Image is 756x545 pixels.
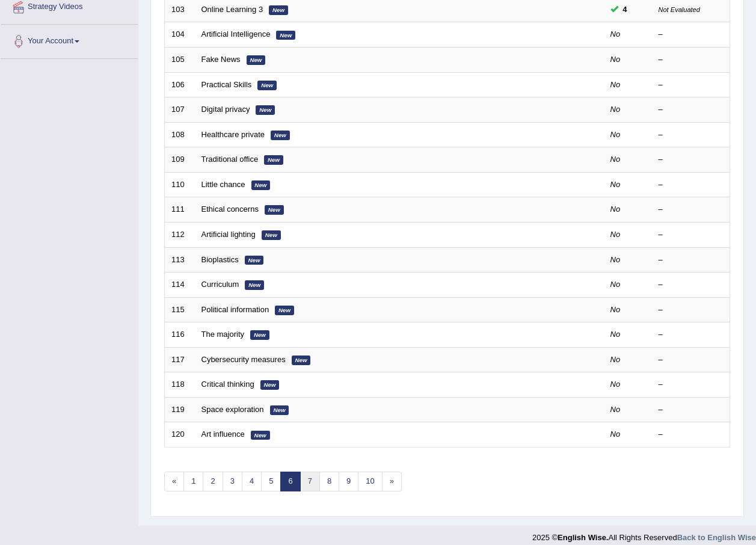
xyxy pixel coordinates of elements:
[300,472,320,491] a: 7
[659,354,724,366] div: –
[223,472,242,491] a: 3
[201,55,241,64] a: Fake News
[201,330,245,339] a: The majority
[610,155,621,164] em: No
[247,55,266,65] em: New
[659,279,724,291] div: –
[275,306,294,315] em: New
[201,355,286,364] a: Cybersecurity measures
[358,472,382,491] a: 10
[165,422,195,448] td: 120
[164,472,184,491] a: «
[262,230,281,240] em: New
[292,356,311,365] em: New
[659,104,724,115] div: –
[245,280,264,290] em: New
[201,280,239,289] a: Curriculum
[261,472,281,491] a: 5
[165,172,195,197] td: 110
[610,130,621,139] em: No
[165,122,195,147] td: 108
[610,280,621,289] em: No
[260,380,280,390] em: New
[251,180,271,190] em: New
[610,80,621,89] em: No
[659,379,724,390] div: –
[659,54,724,66] div: –
[201,105,250,114] a: Digital privacy
[201,430,245,439] a: Art influence
[271,131,290,140] em: New
[165,247,195,272] td: 113
[201,380,254,389] a: Critical thinking
[165,397,195,422] td: 119
[201,180,245,189] a: Little chance
[659,154,724,165] div: –
[250,330,269,340] em: New
[165,197,195,223] td: 111
[618,3,632,16] span: You can still take this question
[659,304,724,316] div: –
[659,329,724,340] div: –
[659,179,724,191] div: –
[610,230,621,239] em: No
[659,6,700,13] small: Not Evaluated
[165,272,195,298] td: 114
[256,105,275,115] em: New
[659,129,724,141] div: –
[201,155,259,164] a: Traditional office
[201,130,265,139] a: Healthcare private
[610,55,621,64] em: No
[165,372,195,398] td: 118
[659,429,724,440] div: –
[201,5,263,14] a: Online Learning 3
[610,355,621,364] em: No
[610,305,621,314] em: No
[201,255,239,264] a: Bioplastics
[165,22,195,48] td: 104
[201,29,271,38] a: Artificial Intelligence
[319,472,339,491] a: 8
[558,533,608,542] strong: English Wise.
[201,205,259,214] a: Ethical concerns
[1,25,138,55] a: Your Account
[659,404,724,416] div: –
[165,97,195,123] td: 107
[610,405,621,414] em: No
[165,222,195,247] td: 112
[677,533,756,542] a: Back to English Wise
[165,72,195,97] td: 106
[610,105,621,114] em: No
[610,29,621,38] em: No
[659,254,724,266] div: –
[201,80,252,89] a: Practical Skills
[251,431,270,440] em: New
[165,48,195,73] td: 105
[242,472,262,491] a: 4
[165,297,195,322] td: 115
[276,31,295,40] em: New
[610,180,621,189] em: No
[201,230,256,239] a: Artificial lighting
[339,472,358,491] a: 9
[610,255,621,264] em: No
[165,147,195,173] td: 109
[203,472,223,491] a: 2
[245,256,264,265] em: New
[610,380,621,389] em: No
[165,322,195,348] td: 116
[183,472,203,491] a: 1
[659,229,724,241] div: –
[610,430,621,439] em: No
[659,29,724,40] div: –
[659,79,724,91] div: –
[265,205,284,215] em: New
[382,472,402,491] a: »
[659,204,724,215] div: –
[257,81,277,90] em: New
[269,5,288,15] em: New
[165,347,195,372] td: 117
[610,205,621,214] em: No
[270,405,289,415] em: New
